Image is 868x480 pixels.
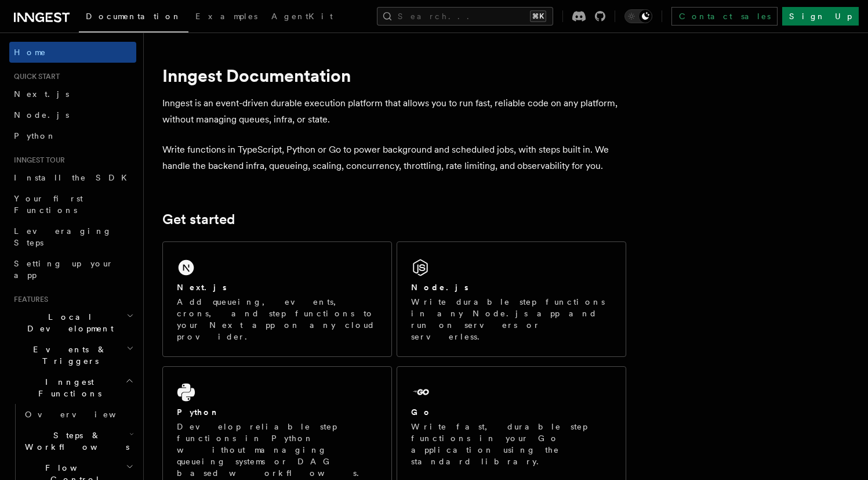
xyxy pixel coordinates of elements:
span: Install the SDK [14,173,134,182]
span: Local Development [9,311,126,334]
a: Install the SDK [9,167,136,188]
p: Add queueing, events, crons, and step functions to your Next app on any cloud provider. [177,296,377,342]
span: Quick start [9,72,60,81]
a: Node.jsWrite durable step functions in any Node.js app and run on servers or serverless. [397,241,626,357]
a: Your first Functions [9,188,136,221]
a: Overview [20,404,136,425]
p: Inngest is an event-driven durable execution platform that allows you to run fast, reliable code ... [162,95,626,128]
button: Search...⌘K [377,7,553,26]
span: Features [9,295,48,304]
span: Setting up your app [14,259,114,280]
span: AgentKit [271,12,333,21]
a: Home [9,42,136,63]
button: Local Development [9,306,136,339]
h1: Inngest Documentation [162,65,626,86]
span: Your first Functions [14,194,83,215]
p: Write durable step functions in any Node.js app and run on servers or serverless. [411,296,612,342]
span: Documentation [86,12,181,21]
h2: Node.js [411,281,468,293]
a: Examples [188,3,264,31]
span: Node.js [14,110,69,120]
button: Inngest Functions [9,371,136,404]
a: Get started [162,211,235,228]
p: Write functions in TypeScript, Python or Go to power background and scheduled jobs, with steps bu... [162,142,626,174]
span: Inngest Functions [9,376,125,399]
a: Next.jsAdd queueing, events, crons, and step functions to your Next app on any cloud provider. [162,241,392,357]
a: Python [9,125,136,146]
a: Contact sales [671,7,778,26]
span: Home [14,46,46,58]
a: Setting up your app [9,253,136,286]
a: Documentation [79,3,188,33]
span: Inngest tour [9,156,65,165]
p: Develop reliable step functions in Python without managing queueing systems or DAG based workflows. [177,421,377,479]
h2: Go [411,406,432,418]
a: Next.js [9,84,136,104]
span: Steps & Workflows [20,430,129,453]
kbd: ⌘K [530,10,546,22]
button: Events & Triggers [9,339,136,371]
span: Events & Triggers [9,344,126,367]
a: AgentKit [264,3,340,31]
button: Toggle dark mode [624,9,652,23]
a: Node.js [9,104,136,125]
span: Examples [195,12,257,21]
a: Sign Up [782,7,859,26]
h2: Python [177,406,220,418]
span: Python [14,131,56,140]
p: Write fast, durable step functions in your Go application using the standard library. [411,421,612,467]
span: Next.js [14,89,69,99]
span: Overview [25,410,144,419]
h2: Next.js [177,281,227,293]
a: Leveraging Steps [9,221,136,253]
span: Leveraging Steps [14,226,112,247]
button: Steps & Workflows [20,425,136,457]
